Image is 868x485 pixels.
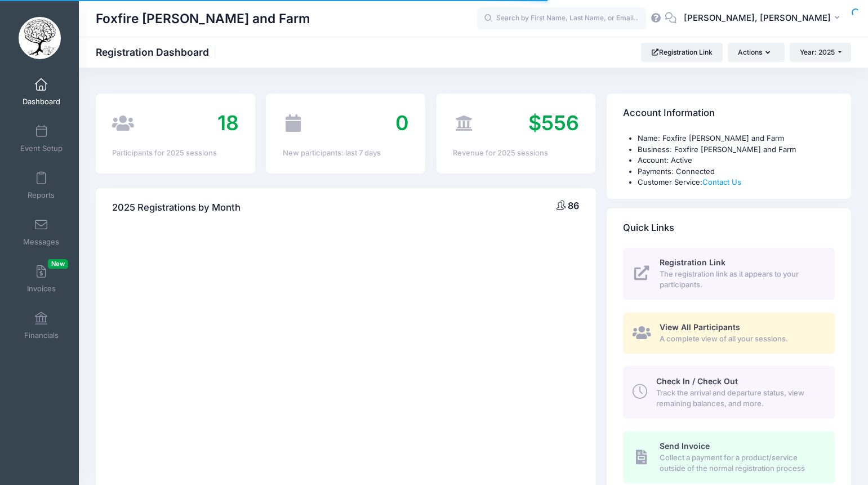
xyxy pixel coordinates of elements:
[395,110,409,135] span: 0
[623,313,835,354] a: View All Participants A complete view of all your sessions.
[27,284,56,293] span: Invoices
[24,331,59,340] span: Financials
[660,452,822,474] span: Collect a payment for a product/service outside of the normal registration process
[638,166,835,177] li: Payments: Connected
[528,110,579,135] span: $556
[656,388,822,410] span: Track the arrival and departure status, view remaining balances, and more.
[638,144,835,155] li: Business: Foxfire [PERSON_NAME] and Farm
[112,192,241,224] h4: 2025 Registrations by Month
[790,43,851,62] button: Year: 2025
[623,97,715,130] h4: Account Information
[15,212,68,252] a: Messages
[453,148,579,159] div: Revenue for 2025 sessions
[48,259,68,269] span: New
[684,12,831,24] span: [PERSON_NAME], [PERSON_NAME]
[283,148,409,159] div: New participants: last 7 days
[15,259,68,299] a: InvoicesNew
[568,200,579,211] span: 86
[676,6,851,32] button: [PERSON_NAME], [PERSON_NAME]
[638,133,835,144] li: Name: Foxfire [PERSON_NAME] and Farm
[20,144,63,153] span: Event Setup
[477,7,646,30] input: Search by First Name, Last Name, or Email...
[638,155,835,166] li: Account: Active
[638,177,835,188] li: Customer Service:
[660,269,822,291] span: The registration link as it appears to your participants.
[217,110,239,135] span: 18
[800,48,835,56] span: Year: 2025
[623,212,674,244] h4: Quick Links
[641,43,723,62] a: Registration Link
[623,366,835,418] a: Check In / Check Out Track the arrival and departure status, view remaining balances, and more.
[660,441,710,451] span: Send Invoice
[96,46,219,58] h1: Registration Dashboard
[15,72,68,112] a: Dashboard
[660,322,740,332] span: View All Participants
[15,119,68,158] a: Event Setup
[96,6,310,32] h1: Foxfire [PERSON_NAME] and Farm
[15,166,68,205] a: Reports
[728,43,784,62] button: Actions
[15,306,68,345] a: Financials
[23,97,60,106] span: Dashboard
[623,431,835,483] a: Send Invoice Collect a payment for a product/service outside of the normal registration process
[28,190,55,200] span: Reports
[660,257,725,267] span: Registration Link
[112,148,238,159] div: Participants for 2025 sessions
[623,248,835,300] a: Registration Link The registration link as it appears to your participants.
[702,177,741,186] a: Contact Us
[19,17,61,59] img: Foxfire Woods and Farm
[656,376,738,386] span: Check In / Check Out
[660,333,822,345] span: A complete view of all your sessions.
[23,237,59,247] span: Messages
